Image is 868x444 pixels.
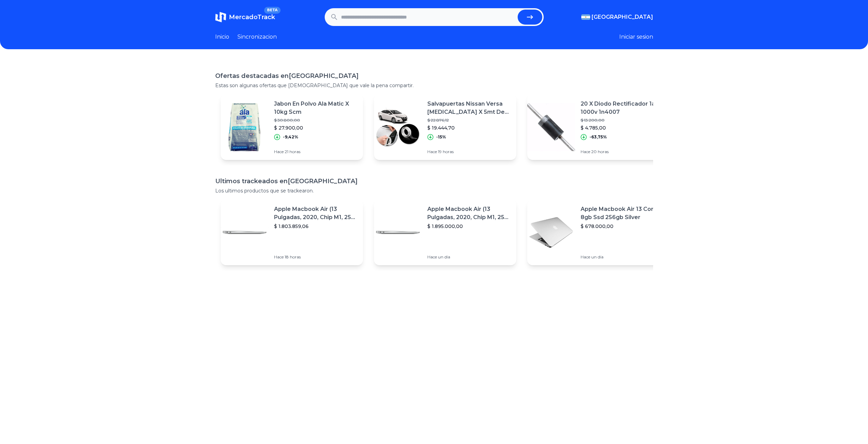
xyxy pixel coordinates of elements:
p: $ 19.444,70 [427,124,511,131]
p: Hace 18 horas [274,254,358,260]
p: Hace 20 horas [581,149,664,154]
p: -63,75% [590,134,607,140]
img: Argentina [581,14,590,20]
p: -9,42% [283,134,298,140]
img: Featured image [527,208,575,256]
a: Featured image20 X Diodo Rectificador 1a 1000v 1n4007$ 13.200,00$ 4.785,00-63,75%Hace 20 horas [527,94,670,160]
img: Featured image [221,103,269,151]
a: MercadoTrackBETA [215,12,275,23]
a: Featured imageSalvapuertas Nissan Versa [MEDICAL_DATA] X 5mt De Largo [PERSON_NAME]$ 22.876,12$ 1... [374,94,516,160]
p: Salvapuertas Nissan Versa [MEDICAL_DATA] X 5mt De Largo [PERSON_NAME] [427,100,511,116]
p: Estas son algunas ofertas que [DEMOGRAPHIC_DATA] que vale la pena compartir. [215,82,653,89]
p: $ 22.876,12 [427,118,511,123]
p: Apple Macbook Air (13 Pulgadas, 2020, Chip M1, 256 Gb De Ssd, 8 Gb De Ram) - Plata [427,205,511,221]
p: Hace un día [427,254,511,260]
a: Sincronizacion [237,33,277,41]
p: Hace 21 horas [274,149,358,154]
img: Featured image [221,208,269,256]
button: Iniciar sesion [619,33,653,41]
p: 20 X Diodo Rectificador 1a 1000v 1n4007 [581,100,664,116]
span: BETA [264,7,280,14]
a: Inicio [215,33,229,41]
h1: Ofertas destacadas en [GEOGRAPHIC_DATA] [215,71,653,81]
p: $ 27.900,00 [274,124,358,131]
p: Hace un día [581,254,664,260]
img: Featured image [527,103,575,151]
p: $ 4.785,00 [581,124,664,131]
img: MercadoTrack [215,12,226,23]
img: Featured image [374,103,422,151]
p: $ 30.800,00 [274,118,358,123]
p: $ 13.200,00 [581,118,664,123]
span: [GEOGRAPHIC_DATA] [592,13,653,21]
p: $ 1.895.000,00 [427,223,511,230]
a: Featured imageJabon En Polvo Ala Matic X 10kg Scm$ 30.800,00$ 27.900,00-9,42%Hace 21 horas [221,94,363,160]
a: Featured imageApple Macbook Air 13 Core I5 8gb Ssd 256gb Silver$ 678.000,00Hace un día [527,200,670,265]
p: Los ultimos productos que se trackearon. [215,187,653,194]
img: Featured image [374,208,422,256]
a: Featured imageApple Macbook Air (13 Pulgadas, 2020, Chip M1, 256 Gb De Ssd, 8 Gb De Ram) - Plata$... [221,200,363,265]
h1: Ultimos trackeados en [GEOGRAPHIC_DATA] [215,176,653,186]
p: Apple Macbook Air 13 Core I5 8gb Ssd 256gb Silver [581,205,664,221]
span: MercadoTrack [229,13,275,21]
p: -15% [436,134,446,140]
p: Apple Macbook Air (13 Pulgadas, 2020, Chip M1, 256 Gb De Ssd, 8 Gb De Ram) - Plata [274,205,358,221]
button: [GEOGRAPHIC_DATA] [581,13,653,21]
a: Featured imageApple Macbook Air (13 Pulgadas, 2020, Chip M1, 256 Gb De Ssd, 8 Gb De Ram) - Plata$... [374,200,516,265]
p: Hace 19 horas [427,149,511,154]
p: $ 678.000,00 [581,223,664,230]
p: $ 1.803.859,06 [274,223,358,230]
p: Jabon En Polvo Ala Matic X 10kg Scm [274,100,358,116]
